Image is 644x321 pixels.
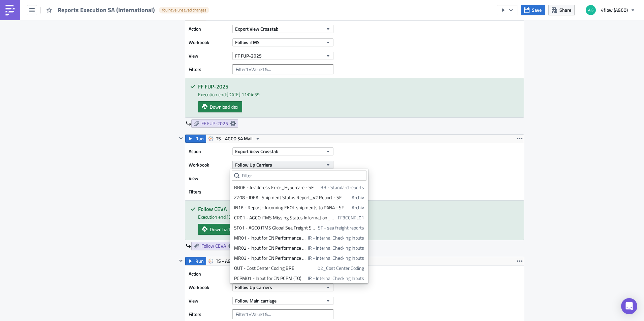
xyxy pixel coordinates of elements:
[308,275,364,282] span: IR - Internal Checking Inputs
[235,25,279,32] span: Export View Crosstab
[198,213,519,220] div: Execution end: [DATE] 11:04:10
[232,52,333,60] button: FF FUP-2025
[521,5,545,15] button: Save
[5,5,15,15] img: PushMetrics
[189,64,229,74] label: Filters
[234,214,335,221] div: CR01 - AGCO iTMS Missing Status Information_V2
[16,18,322,24] li: Load assigned - D+2
[352,194,364,201] span: Archiv
[234,275,305,282] div: PCPM01 - Input for CN PCPM (TO)
[189,173,229,183] label: View
[58,6,156,14] span: Reports Execution SA (International)
[185,135,206,143] button: Run
[601,6,628,13] span: 4flow (AGCO)
[234,224,316,231] div: SF01 - AGCO iTMS Global Sea Freight Shipments
[232,25,333,33] button: Export View Crosstab
[308,245,364,251] span: IR - Internal Checking Inputs
[195,257,204,265] span: Run
[232,171,366,181] input: Filter...
[198,91,519,98] div: Execution end: [DATE] 11:04:39
[559,6,571,13] span: Share
[3,50,322,55] p: Atenciosamente,
[234,204,349,211] div: IN16 - Report - Incoming EKOL shipments to PANA - SF
[232,38,333,46] button: Follow iTMS
[198,101,242,112] a: Download xlsx
[232,309,333,319] input: Filter1=Value1&...
[189,187,229,197] label: Filters
[189,269,229,279] label: Action
[320,184,364,191] span: BB - Standard reports
[3,3,322,77] body: Rich Text Area. Press ALT-0 for help.
[206,135,263,143] button: TS - AGCO SA Mail
[234,255,305,261] div: MR03 - Input for CN Performance Report (IS)
[189,37,229,47] label: Workbook
[198,206,519,212] h5: Follow CEVA
[198,84,519,89] h5: FF FUP-2025
[189,160,229,170] label: Workbook
[338,214,364,221] span: FF3CCNPL01
[201,243,226,249] span: Follow CEVA
[232,64,333,74] input: Filter1=Value1&...
[177,134,185,142] button: Hide content
[532,6,542,13] span: Save
[234,235,305,241] div: MR01 - Input for CN Performance Report (LE)
[16,29,322,34] li: Follow Up Ceva
[318,265,364,272] span: 02_Cost Center Coding
[185,257,206,265] button: Run
[232,283,333,291] button: Follow Up Carriers
[198,224,242,235] a: Download xlsx
[234,184,318,191] div: BB06 - 4-address Error_Hypercare - SF
[177,257,185,265] button: Hide content
[189,24,229,34] label: Action
[621,298,637,314] div: Open Intercom Messenger
[308,235,364,241] span: IR - Internal Checking Inputs
[585,4,597,16] img: Avatar
[235,284,272,291] span: Follow Up Carriers
[16,40,322,45] li: Follow Up Presentation
[210,226,238,233] span: Download xlsx
[191,119,238,128] a: FF FUP-2025
[189,282,229,292] label: Workbook
[189,309,229,319] label: Filters
[318,224,364,231] span: SF - sea freight reports
[16,34,322,40] li: Follow Up Carriers Internacional
[548,5,575,15] button: Share
[191,242,236,250] a: Follow CEVA
[235,148,279,155] span: Export View Crosstab
[235,161,272,168] span: Follow Up Carriers
[308,255,364,261] span: IR - Internal Checking Inputs
[232,161,333,169] button: Follow Up Carriers
[16,24,322,29] li: FF FUP-2025
[235,39,260,46] span: Follow iTMS
[189,51,229,61] label: View
[232,297,333,305] button: Follow Main carriage
[189,296,229,306] label: View
[162,7,206,13] span: You have unsaved changes
[189,146,229,156] label: Action
[16,13,322,18] li: Plants arrival forecast
[234,265,315,272] div: OUT - Cost Center Coding BRE
[234,194,349,201] div: ZZ08 - IDEAL Shipment Status Report_v2 Report - SF
[195,135,204,143] span: Run
[216,257,253,265] span: TS - AGCO SA Mail
[201,120,228,127] span: FF FUP-2025
[234,245,305,251] div: MR02 - Input for CN Performance Report (TO)
[232,147,333,155] button: Export View Crosstab
[352,204,364,211] span: Archiv
[3,3,322,8] p: Seguem relatórios execução Internacional
[210,103,238,110] span: Download xlsx
[235,52,262,59] span: FF FUP-2025
[235,297,277,304] span: Follow Main carriage
[582,3,639,17] button: 4flow (AGCO)
[216,135,253,143] span: TS - AGCO SA Mail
